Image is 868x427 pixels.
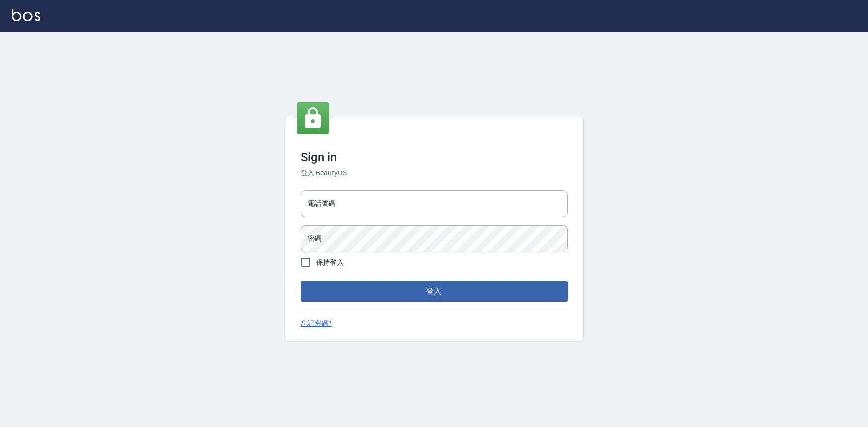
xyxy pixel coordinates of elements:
h3: Sign in [301,150,568,164]
button: 登入 [301,281,568,302]
h6: 登入 BeautyOS [301,168,568,178]
img: Logo [12,9,40,21]
a: 忘記密碼? [301,318,332,329]
span: 保持登入 [316,257,344,268]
